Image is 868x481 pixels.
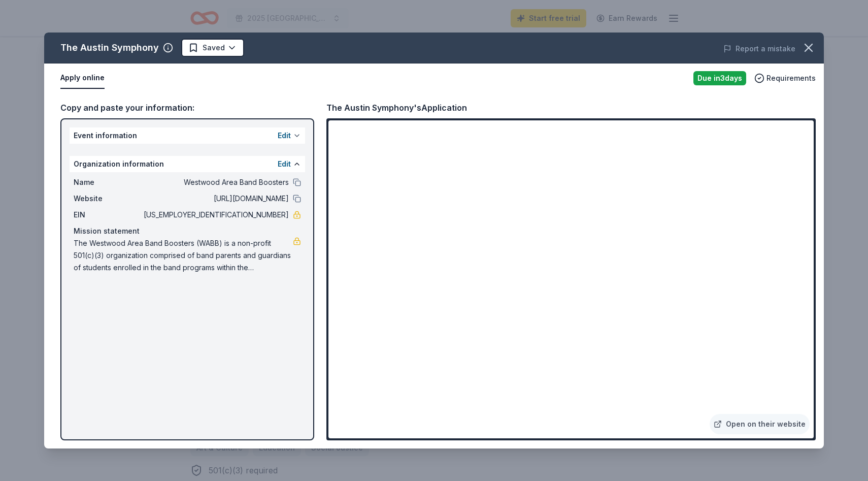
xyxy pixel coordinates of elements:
[754,72,816,84] button: Requirements
[710,414,810,434] a: Open on their website
[278,130,291,142] button: Edit
[74,193,142,205] span: Website
[74,237,293,274] span: The Westwood Area Band Boosters (WABB) is a non-profit 501(c)(3) organization comprised of band p...
[723,43,795,55] button: Report a mistake
[326,101,467,114] div: The Austin Symphony's Application
[181,39,244,57] button: Saved
[203,42,225,54] span: Saved
[74,176,142,188] span: Name
[70,156,305,172] div: Organization information
[74,225,301,237] div: Mission statement
[60,68,105,89] button: Apply online
[766,72,816,84] span: Requirements
[142,209,289,221] span: [US_EMPLOYER_IDENTIFICATION_NUMBER]
[278,158,291,170] button: Edit
[693,71,746,85] div: Due in 3 days
[70,127,305,144] div: Event information
[74,209,142,221] span: EIN
[142,193,289,205] span: [URL][DOMAIN_NAME]
[60,101,314,114] div: Copy and paste your information:
[142,176,289,188] span: Westwood Area Band Boosters
[60,40,159,56] div: The Austin Symphony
